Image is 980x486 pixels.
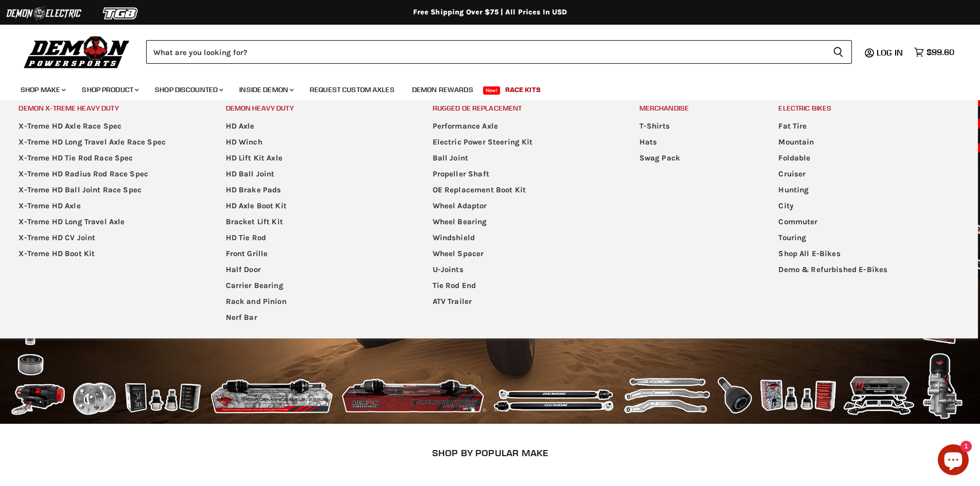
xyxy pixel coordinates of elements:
a: City [765,198,970,214]
a: Fat Tire [765,118,970,134]
a: HD Axle Boot Kit [213,198,418,214]
a: Shop Make [13,79,72,100]
img: TGB Logo 2 [82,4,159,23]
a: Electric Power Steering Kit [420,134,625,150]
a: Hunting [765,182,970,198]
a: ATV Trailer [420,294,625,310]
a: Wheel Adaptor [420,198,625,214]
a: Request Custom Axles [302,79,402,100]
a: Carrier Bearing [213,278,418,294]
a: Hats [627,134,764,150]
a: HD Ball Joint [213,166,418,182]
a: Cruiser [765,166,970,182]
a: HD Brake Pads [213,182,418,198]
a: Wheel Bearing [420,214,625,230]
a: Front Grille [213,246,418,262]
a: Touring [765,230,970,246]
a: Nerf Bar [213,310,418,326]
span: Log in [877,47,903,58]
a: Swag Pack [627,150,764,166]
button: Search [825,40,852,64]
a: Merchandise [627,100,764,116]
span: New! [483,86,501,95]
a: Race Kits [497,79,548,100]
div: Free Shipping Over $75 | All Prices In USD [79,8,902,17]
a: Tie Rod End [420,278,625,294]
a: HD Winch [213,134,418,150]
a: X-Treme HD Boot Kit [6,246,210,262]
ul: Main menu [765,118,970,278]
a: Bracket Lift Kit [213,214,418,230]
a: Half Door [213,262,418,278]
a: X-Treme HD Radius Rod Race Spec [6,166,210,182]
li: Page dot 2 [483,408,486,412]
img: Demon Powersports [21,33,133,70]
a: X-Treme HD CV Joint [6,230,210,246]
inbox-online-store-chat: Shopify online store chat [935,444,972,478]
a: X-Treme HD Long Travel Axle Race Spec [6,134,210,150]
a: Shop All E-Bikes [765,246,970,262]
ul: Main menu [13,75,952,100]
a: Shop Discounted [147,79,229,100]
a: Windshield [420,230,625,246]
a: Log in [872,48,909,57]
a: Electric Bikes [765,100,970,116]
a: Wheel Spacer [420,246,625,262]
span: $99.60 [926,47,954,57]
input: Search [146,40,825,64]
a: Demon X-treme Heavy Duty [6,100,210,116]
a: X-Treme HD Ball Joint Race Spec [6,182,210,198]
a: Commuter [765,214,970,230]
a: T-Shirts [627,118,764,134]
a: Mountain [765,134,970,150]
a: Performance Axle [420,118,625,134]
a: $99.60 [909,45,959,60]
ul: Main menu [6,118,210,262]
a: Rack and Pinion [213,294,418,310]
li: Page dot 3 [494,408,497,412]
a: X-Treme HD Axle Race Spec [6,118,210,134]
a: Demon Heavy Duty [213,100,418,116]
a: HD Lift Kit Axle [213,150,418,166]
a: Rugged OE Replacement [420,100,625,116]
a: X-Treme HD Axle [6,198,210,214]
a: Ball Joint [420,150,625,166]
a: Demo & Refurbished E-Bikes [765,262,970,278]
a: OE Replacement Boot Kit [420,182,625,198]
h2: SHOP BY POPULAR MAKE [91,447,889,458]
a: Demon Rewards [404,79,481,100]
a: Foldable [765,150,970,166]
a: X-Treme HD Tie Rod Race Spec [6,150,210,166]
a: X-Treme HD Long Travel Axle [6,214,210,230]
ul: Main menu [420,118,625,310]
ul: Main menu [627,118,764,166]
li: Page dot 4 [505,408,509,412]
a: Propeller Shaft [420,166,625,182]
form: Product [146,40,852,64]
a: HD Axle [213,118,418,134]
a: Shop Product [74,79,145,100]
a: U-Joints [420,262,625,278]
ul: Main menu [213,118,418,326]
img: Demon Electric Logo 2 [5,4,82,23]
a: Inside Demon [231,79,300,100]
a: HD Tie Rod [213,230,418,246]
li: Page dot 1 [471,408,475,412]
